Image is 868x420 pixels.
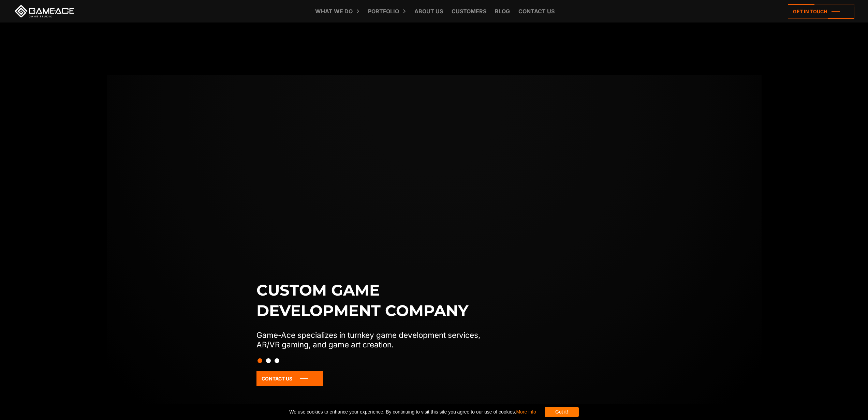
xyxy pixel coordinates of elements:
[256,371,323,386] a: Contact Us
[289,407,536,417] span: We use cookies to enhance your experience. By continuing to visit this site you agree to our use ...
[275,355,279,366] button: Slide 3
[258,355,262,366] button: Slide 1
[516,409,536,415] a: More info
[788,4,854,19] a: Get in touch
[545,407,579,417] div: Got it!
[256,280,495,321] h1: Custom game development company
[256,330,495,349] p: Game-Ace specializes in turnkey game development services, AR/VR gaming, and game art creation.
[266,355,271,366] button: Slide 2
